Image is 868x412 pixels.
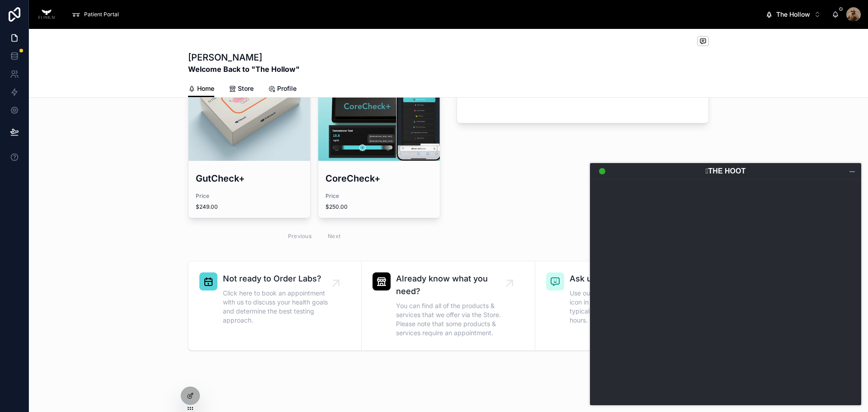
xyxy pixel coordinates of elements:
img: App logo [36,7,57,22]
div: Copy-of-White-Black-M-Letter-Design-Business-Identity-for-Digital-Design-Company-Logo-(1400-x-140... [318,45,440,161]
button: Select Button [758,6,828,23]
a: GutCheck+Price$249.00 [188,45,311,218]
span: Store [238,84,254,93]
span: $249.00 [196,203,303,211]
span: $250.00 [325,203,433,211]
h3: CoreCheck+ [325,172,433,185]
span: Ask us a question [570,272,683,285]
span: Price [196,192,303,200]
span: Profile [277,84,297,93]
div: Copy-of-White-Black-M-Letter-Design-Business-Identity-for-Digital-Design-Company-Logo-(1400-x-140... [189,45,310,161]
a: CoreCheck+Price$250.00 [318,45,440,218]
span: Use our chat feature by clicking the icon in the top right corner. We will typically get back to ... [570,289,683,325]
h1: [PERSON_NAME] [188,51,300,64]
h3: GutCheck+ [196,172,303,185]
div: scrollable content [64,5,758,24]
a: Store [229,80,254,98]
a: Already know what you need?You can find all of the products & services that we offer via the Stor... [362,262,535,350]
span: Price [325,192,433,200]
span: You can find all of the products & services that we offer via the Store. Please note that some pr... [396,301,509,337]
a: Patient Portal [69,6,125,23]
span: Patient Portal [84,11,119,18]
span: Home [197,84,214,93]
span: The Hollow [776,10,810,19]
a: Not ready to Order Labs?Click here to book an appointment with us to discuss your health goals an... [189,262,362,350]
a: Profile [268,80,297,98]
strong: Welcome Back to "The Hollow" [188,64,300,75]
span: Already know what you need? [396,272,509,298]
span: Not ready to Order Labs? [223,272,336,285]
span: Click here to book an appointment with us to discuss your health goals and determine the best tes... [223,289,336,325]
a: Ask us a questionUse our chat feature by clicking the icon in the top right corner. We will typic... [535,262,708,350]
a: Home [188,80,214,98]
